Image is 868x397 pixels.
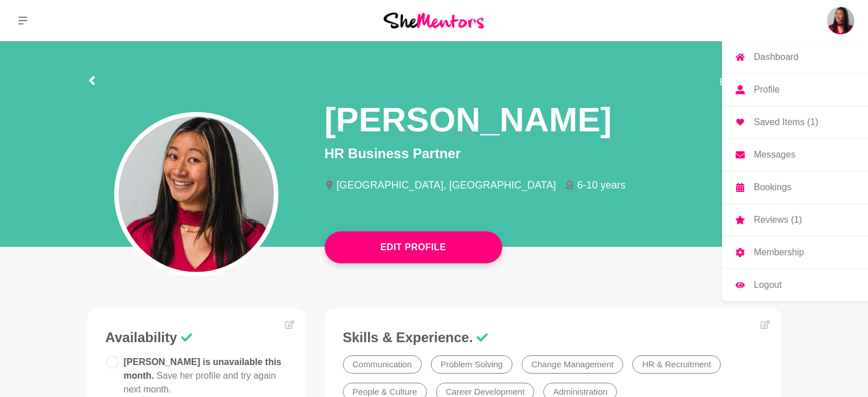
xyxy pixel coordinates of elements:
[754,150,796,159] p: Messages
[754,280,782,290] p: Logout
[827,7,854,34] img: Gloria O'Brien
[124,357,282,394] span: [PERSON_NAME] is unavailable this month.
[325,143,781,164] p: HR Business Partner
[722,139,868,171] a: Messages
[325,98,612,141] h1: [PERSON_NAME]
[722,204,868,236] a: Reviews (1)
[754,53,798,62] p: Dashboard
[754,85,780,94] p: Profile
[720,75,763,89] span: Edit profile
[827,7,854,34] a: Gloria O'BrienDashboardProfileSaved Items (1)MessagesBookingsReviews (1)MembershipLogout
[343,329,763,346] h3: Skills & Experience.
[325,231,502,263] button: Edit Profile
[754,118,818,127] p: Saved Items (1)
[106,329,288,346] h3: Availability
[325,180,566,190] li: [GEOGRAPHIC_DATA], [GEOGRAPHIC_DATA]
[754,183,792,192] p: Bookings
[754,215,802,224] p: Reviews (1)
[124,371,276,394] span: Save her profile and try again next month.
[722,106,868,138] a: Saved Items (1)
[722,41,868,73] a: Dashboard
[722,171,868,203] a: Bookings
[383,13,484,28] img: She Mentors Logo
[565,180,635,190] li: 6-10 years
[722,74,868,106] a: Profile
[754,248,804,257] p: Membership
